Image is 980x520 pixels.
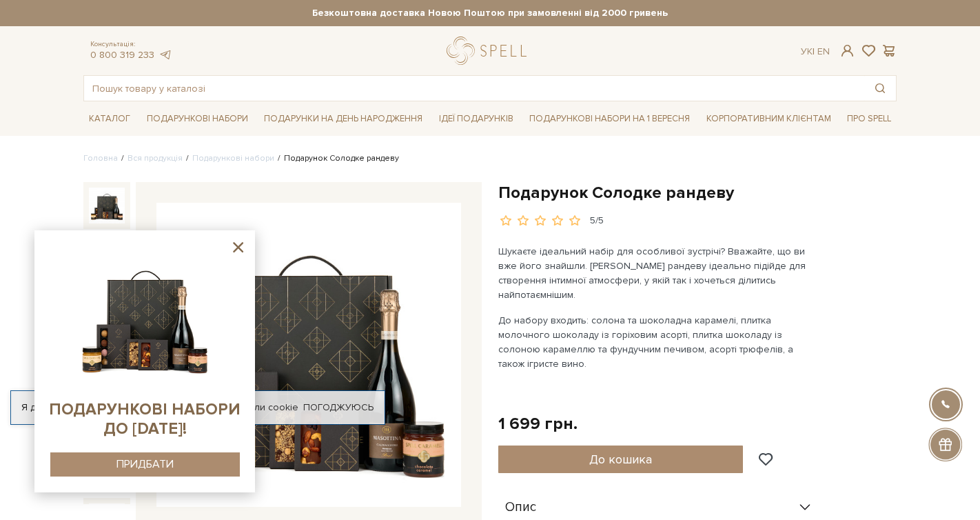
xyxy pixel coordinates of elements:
a: Ідеї подарунків [433,108,519,130]
a: Вся продукція [127,153,183,163]
button: До кошика [498,446,743,473]
p: Шукаєте ідеальний набір для особливої зустрічі? Вважайте, що ви вже його знайшли. [PERSON_NAME] р... [498,244,821,302]
img: Подарунок Солодке рандеву [156,203,461,508]
input: Пошук товару у каталозі [84,76,864,101]
a: En [817,46,830,57]
a: Головна [83,153,118,163]
button: Пошук товару у каталозі [864,76,896,101]
span: | [813,46,815,57]
div: 1 699 грн. [498,413,578,434]
div: 5/5 [590,214,604,228]
a: logo [447,37,533,65]
div: Я дозволяю [DOMAIN_NAME] використовувати [11,401,385,414]
a: Каталог [83,108,136,130]
span: Опис [505,501,536,514]
span: До кошика [589,452,652,467]
strong: Безкоштовна доставка Новою Поштою при замовленні від 2000 гривень [83,7,897,19]
a: Подарункові набори [141,108,254,130]
h1: Подарунок Солодке рандеву [498,182,897,203]
a: Про Spell [841,108,897,130]
a: Погоджуюсь [303,401,374,414]
a: telegram [158,49,172,61]
a: 0 800 319 233 [90,49,154,61]
img: Подарунок Солодке рандеву [89,188,125,223]
p: До набору входить: солона та шоколадна карамелі, плитка молочного шоколаду із горіховим асорті, п... [498,313,821,371]
a: Подарункові набори [192,153,274,163]
li: Подарунок Солодке рандеву [274,152,399,165]
a: Корпоративним клієнтам [701,107,837,130]
a: Подарунки на День народження [258,108,428,130]
div: Ук [801,46,830,58]
a: Подарункові набори на 1 Вересня [524,107,695,130]
span: Консультація: [90,40,172,49]
a: файли cookie [236,401,298,413]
